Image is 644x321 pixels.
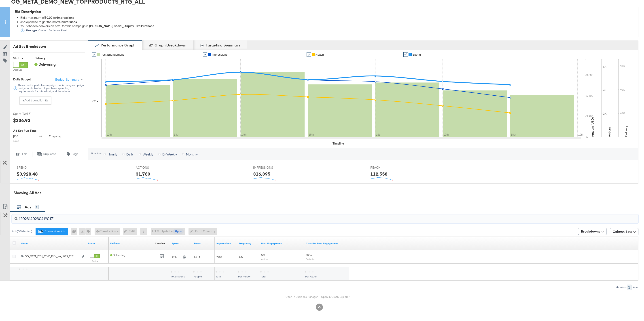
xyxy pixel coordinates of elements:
[20,24,636,33] div: Your chosen conversion pixel for this campaign is
[110,253,125,257] span: Delivering
[162,152,177,156] span: Bi-Weekly
[370,166,404,170] span: REACH
[18,213,579,221] input: Search Ad Name, ID or Objective
[20,20,78,24] span: and optimize to get the most .
[172,255,181,258] span: $94.58
[253,166,287,170] span: IMPRESSIONS
[45,16,53,20] strong: $0.00
[32,151,61,157] button: Duplicate
[90,260,100,263] label: Active
[25,254,79,258] div: OG_META_DYN_STND_DYN_NA_...8.29_12.31
[13,68,28,72] label: Active
[321,295,350,299] a: Open in Graph Explorer
[261,242,302,245] a: The number of actions related to your Page's posts as a result of your ad.
[101,43,135,48] div: Performance Graph
[305,275,318,278] span: Per Action
[261,253,265,257] span: 581
[155,242,165,245] div: Creative
[43,152,56,156] span: Duplicate
[615,286,627,289] div: Showing:
[72,152,78,156] span: Tags
[316,53,324,56] span: Reach
[13,77,43,82] div: Daily Budget
[212,53,227,56] span: Impressions
[591,117,595,137] text: Amount (USD)
[216,275,221,278] span: Total
[59,20,77,24] strong: Conversions
[26,29,38,32] strong: Pixel type:
[101,53,124,56] span: Post Engagement
[23,98,24,103] strong: +
[370,171,388,177] div: 112,558
[186,152,198,156] span: Monthly
[253,171,270,177] div: 316,395
[155,43,186,48] div: Graph Breakdown
[55,77,85,82] button: Budget Summary
[13,117,30,124] div: $236.93
[206,43,240,48] div: Targeting Summary
[136,171,150,177] div: 31,760
[13,112,47,116] span: Spent [DATE]
[17,166,50,170] span: SPEND
[171,275,185,278] span: Total Spend
[306,258,315,260] sub: Per Action
[108,152,117,156] span: Hourly
[403,52,408,57] a: ✔
[172,242,191,245] a: The total amount spent to date.
[194,242,213,245] a: The number of people your ad was served to.
[194,255,200,258] span: 5,144
[110,242,151,245] a: Reflects the ability of your Ad to achieve delivery.
[92,99,98,103] div: KPIs
[193,275,202,278] span: People
[238,275,251,278] span: Per Person
[88,242,107,245] a: Shows the current state of your Ad.
[71,228,79,235] div: 0
[25,29,67,32] div: Custom Audience Pixel
[92,52,96,57] a: ✔
[91,152,102,155] div: Timeline:
[126,152,133,156] span: Daily
[306,242,347,245] a: The average cost per action related to your Page's posts as a result of your ad.
[610,228,638,235] button: Column Sets
[22,152,27,156] span: Edit
[624,126,628,137] text: Delivery
[261,258,268,260] sub: Actions
[89,24,154,28] strong: [PERSON_NAME] Social_Display Pixel Purchase
[20,16,636,20] div: Bid a maximum of for
[143,152,153,156] span: Weekly
[333,141,344,146] div: Timeline
[306,253,312,257] span: $0.16
[261,275,266,278] span: Total
[36,228,68,235] button: Create More Ads
[239,242,258,245] a: The average number of times your ad was served to each person.
[155,242,165,245] a: Shows the creative associated with your ad.
[607,126,611,137] text: Actions
[21,242,84,245] a: Ad Name.
[578,228,606,235] button: Breakdowns
[35,205,39,209] div: 6
[13,56,28,60] div: Status
[15,9,636,14] div: Bid Description
[13,44,85,49] div: Ad Set Breakdown
[13,134,22,138] span: [DATE]
[34,62,56,67] span: Delivering
[18,84,85,93] div: This ad set is part of a campaign that is using campaign budget optimization. If you have spendin...
[136,166,169,170] span: ACTIONS
[203,52,207,57] a: ✔
[412,53,421,56] span: Spend
[34,56,56,60] div: Delivery
[13,140,19,143] sub: 00:00
[17,171,38,177] div: $3,928.48
[627,285,631,290] div: 1
[19,97,51,105] button: +Add Spend Limits
[286,295,318,299] a: Open in Business Manager
[25,205,31,209] span: Ads
[49,134,61,138] span: ongoing
[57,16,74,20] strong: Impressions
[239,255,243,258] span: 1.42
[10,151,32,157] button: Edit
[13,190,638,195] div: Showing All Ads
[216,255,222,258] span: 7,306
[307,52,311,57] a: ✔
[13,129,85,133] div: Ad Set Run Time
